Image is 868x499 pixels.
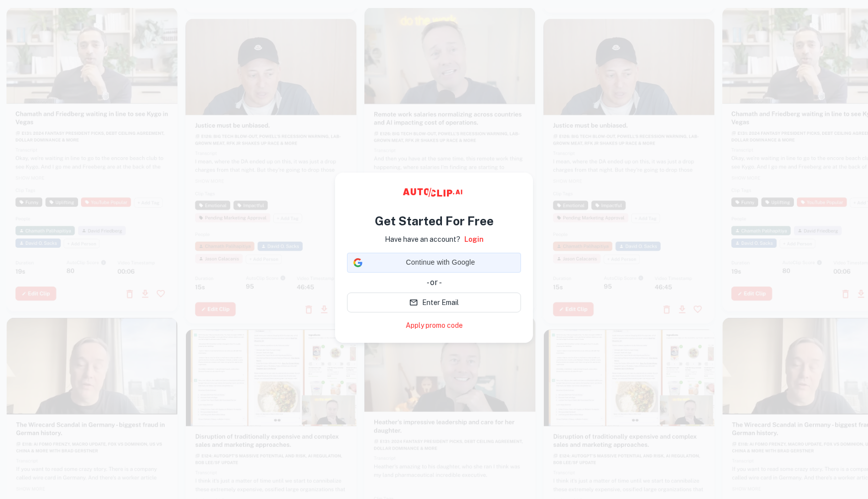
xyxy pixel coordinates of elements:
a: Apply promo code [406,320,463,331]
h4: Get Started For Free [375,212,494,230]
div: Continue with Google [347,253,521,273]
button: Enter Email [347,293,521,312]
div: - or - [347,277,521,289]
p: Have have an account? [385,234,460,245]
span: Continue with Google [366,257,515,268]
a: Login [464,234,484,245]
